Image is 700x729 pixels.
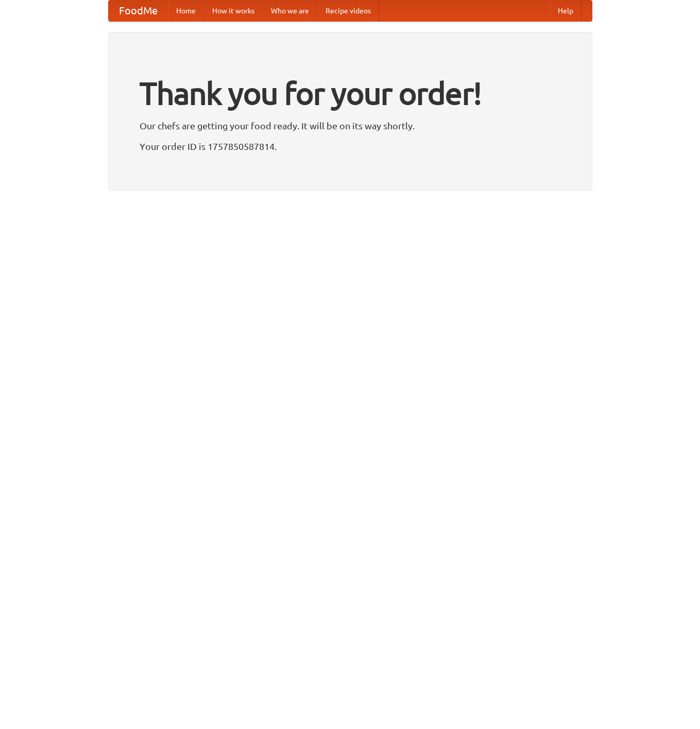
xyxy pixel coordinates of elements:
a: Who we are [263,1,317,21]
a: Help [550,1,582,21]
p: Our chefs are getting your food ready. It will be on its way shortly. [140,118,561,133]
a: Recipe videos [317,1,379,21]
a: Home [168,1,204,21]
a: FoodMe [109,1,168,21]
h1: Thank you for your order! [140,69,561,118]
p: Your order ID is 1757850587814. [140,139,561,154]
a: How it works [204,1,263,21]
